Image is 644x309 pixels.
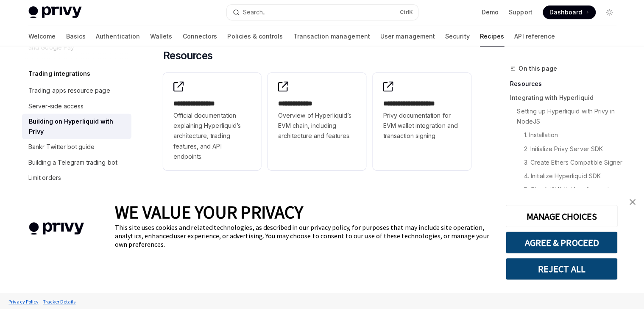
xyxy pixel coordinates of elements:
a: **** **** **** *Official documentation explaining Hyperliquid’s architecture, trading features, a... [164,74,262,170]
a: Demo [480,9,497,18]
div: Building on Hyperliquid with Privy [31,117,127,137]
a: Basics [68,27,87,47]
div: Server-side access [31,102,85,112]
span: WE VALUE YOUR PRIVACY [116,201,303,223]
img: close banner [627,199,633,205]
a: Resources [509,78,621,91]
a: Security [444,27,468,47]
a: 4. Initialize Hyperliquid SDK [522,169,621,183]
div: This site uses cookies and related technologies, as described in our privacy policy, for purposes... [116,223,491,248]
a: Building a Telegram trading bot [24,155,132,170]
a: 3. Create Ethers Compatible Signer [522,156,621,169]
a: Support [507,9,531,18]
a: Limit orders [24,170,132,185]
a: Wallets [151,27,173,47]
div: Bankr Twitter bot guide [31,142,96,152]
a: Transaction management [293,27,370,47]
a: Recipes [479,27,503,47]
a: Welcome [31,27,58,47]
a: 2. Initialize Privy Server SDK [522,142,621,156]
button: REJECT ALL [504,257,615,279]
a: Authentication [98,27,141,47]
button: MANAGE CHOICES [504,205,615,227]
img: company logo [13,210,103,247]
div: Search... [243,8,267,19]
div: Limit orders [31,173,63,183]
span: Ctrl K [399,10,412,17]
div: Trading apps resource page [31,86,112,97]
a: Building on Hyperliquid with Privy [24,114,132,140]
a: Privacy Policy [8,293,42,308]
a: Tracker Details [42,293,79,308]
a: API reference [513,27,553,47]
a: Policies & controls [228,27,283,47]
button: Search...CtrlK [227,6,417,21]
a: close banner [622,193,638,210]
div: Building a Telegram trading bot [31,157,118,168]
a: **** **** **** *****Privy documentation for EVM wallet integration and transaction signing. [372,74,470,170]
a: Setting up Hyperliquid with Privy in NodeJS [516,105,621,129]
a: Dashboard [541,7,594,20]
a: Connectors [184,27,218,47]
a: **** **** ***Overview of Hyperliquid’s EVM chain, including architecture and features. [268,74,365,170]
a: User management [380,27,434,47]
span: Resources [164,50,214,63]
span: Official documentation explaining Hyperliquid’s architecture, trading features, and API endpoints. [174,111,251,162]
button: AGREE & PROCEED [504,231,615,253]
span: Dashboard [548,9,580,18]
span: On this page [517,64,555,74]
h5: Trading integrations [31,69,92,80]
span: Privy documentation for EVM wallet integration and transaction signing. [382,111,460,141]
a: Integrating with Hyperliquid [509,91,621,105]
a: 5. Check if Wallet has Account [522,183,621,196]
span: Overview of Hyperliquid’s EVM chain, including architecture and features. [278,111,355,141]
a: 1. Installation [522,129,621,142]
a: Server-side access [24,99,132,114]
a: Bankr Twitter bot guide [24,140,132,155]
a: Trading apps resource page [24,84,132,99]
button: Toggle dark mode [600,7,614,20]
img: light logo [31,8,83,19]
